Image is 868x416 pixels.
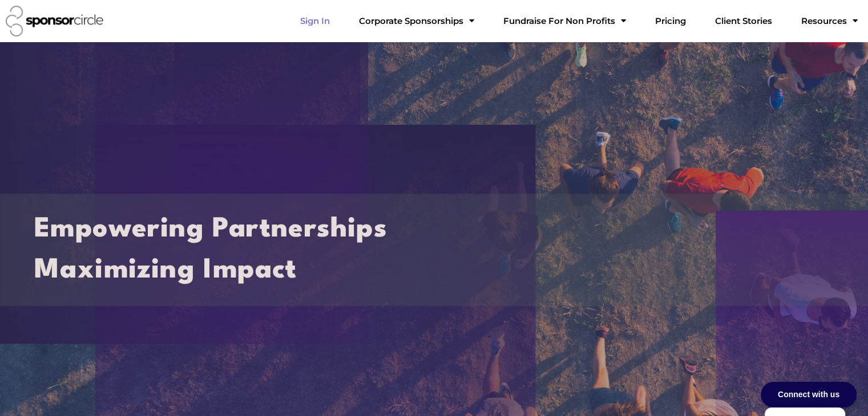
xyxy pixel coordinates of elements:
a: Resources [792,10,867,32]
a: Sign In [291,10,339,32]
a: Fundraise For Non ProfitsMenu Toggle [494,10,635,32]
nav: Menu [291,10,867,32]
h2: Empowering Partnerships Maximizing Impact [34,209,834,291]
a: Client Stories [706,10,781,32]
a: Corporate SponsorshipsMenu Toggle [350,10,483,32]
img: Sponsor Circle logo [6,6,103,36]
a: Pricing [646,10,695,32]
div: Connect with us [761,382,857,407]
